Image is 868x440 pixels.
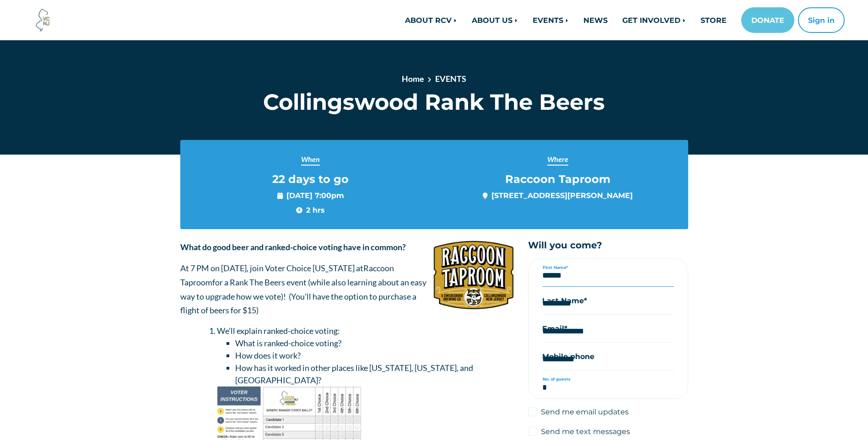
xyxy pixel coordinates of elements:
span: 2 hrs [296,204,325,215]
p: At 7 PM on [DATE], join Voter Choice [US_STATE] at for a Rank The Beers event (while also learnin... [180,261,514,317]
a: [STREET_ADDRESS][PERSON_NAME] [491,191,633,200]
span: [DATE] 7:00pm [277,190,344,201]
li: How has it worked in other places like [US_STATE], [US_STATE], and [GEOGRAPHIC_DATA]? [235,362,514,386]
li: What is ranked-choice voting? [235,337,514,349]
strong: What do good beer and ranked-choice voting have in common? [180,242,406,252]
label: Send me text messages [541,426,630,437]
span: ou'll have the option to purchase a flight of beers for $15) [180,291,416,316]
span: Raccoon Taproom [505,173,610,186]
li: How does it work? [235,349,514,362]
a: EVENTS [435,74,466,84]
label: Send me email updates [541,406,629,417]
a: DONATE [741,7,794,33]
a: STORE [693,11,734,29]
a: ABOUT RCV [398,11,464,29]
span: When [301,154,320,166]
h5: Will you come? [528,240,688,251]
span: Where [547,154,568,166]
a: Home [402,74,424,84]
img: silologo1.png [433,240,514,310]
nav: Main navigation [238,7,845,33]
h1: Collingswood Rank The Beers [245,89,623,115]
span: 22 days to go [272,173,349,186]
nav: breadcrumb [278,73,590,89]
span: Raccoon Taproom [180,263,394,287]
a: GET INVOLVED [615,11,693,29]
section: Event info [180,140,688,229]
button: Sign in or sign up [798,7,845,33]
a: NEWS [576,11,615,29]
a: ABOUT US [464,11,525,29]
a: EVENTS [525,11,576,29]
img: Voter Choice NJ [31,8,55,32]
